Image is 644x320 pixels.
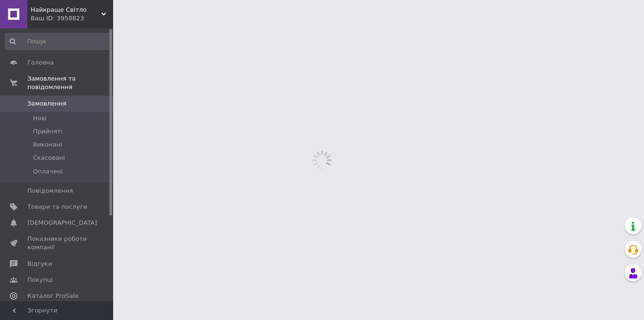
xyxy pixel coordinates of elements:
input: Пошук [5,33,111,50]
span: Повідомлення [27,187,73,195]
span: Показники роботи компанії [27,235,87,252]
span: Замовлення [27,99,66,108]
span: Головна [27,58,54,67]
span: Найкраще Світло [31,6,101,14]
span: Відгуки [27,260,52,268]
span: Нові [33,114,47,123]
div: Ваш ID: 3958823 [31,14,113,23]
span: Каталог ProSale [27,292,78,300]
span: Замовлення та повідомлення [27,74,113,91]
span: Товари та послуги [27,203,87,211]
span: Оплачені [33,167,63,176]
span: Виконані [33,140,62,149]
span: [DEMOGRAPHIC_DATA] [27,219,97,227]
span: Скасовані [33,154,65,162]
span: Прийняті [33,127,62,136]
span: Покупці [27,276,53,284]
